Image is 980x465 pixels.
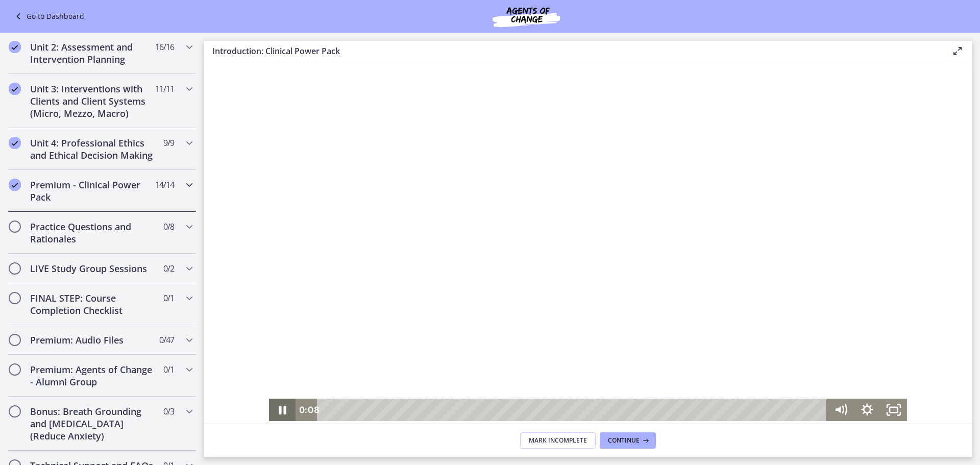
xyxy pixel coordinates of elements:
[650,336,676,359] button: Show settings menu
[30,334,155,346] h2: Premium: Audio Files
[12,10,84,22] a: Go to Dashboard
[30,179,155,203] h2: Premium - Clinical Power Pack
[30,221,155,245] h2: Practice Questions and Rationales
[163,405,174,418] span: 0 / 3
[9,41,21,53] i: Completed
[155,41,174,53] span: 16 / 16
[623,336,650,359] button: Mute
[9,179,21,191] i: Completed
[520,432,596,449] button: Mark Incomplete
[600,432,656,449] button: Continue
[30,262,155,275] h2: LIVE Study Group Sessions
[30,405,155,442] h2: Bonus: Breath Grounding and [MEDICAL_DATA] (Reduce Anxiety)
[30,41,155,65] h2: Unit 2: Assessment and Intervention Planning
[155,179,174,191] span: 14 / 14
[163,262,174,275] span: 0 / 2
[9,83,21,95] i: Completed
[155,83,174,95] span: 11 / 11
[212,45,935,57] h3: Introduction: Clinical Power Pack
[608,436,640,445] span: Continue
[204,62,972,421] iframe: Video Lesson
[529,436,587,445] span: Mark Incomplete
[9,137,21,149] i: Completed
[30,363,155,388] h2: Premium: Agents of Change - Alumni Group
[465,4,587,29] img: Agents of Change
[676,336,703,359] button: Fullscreen
[163,363,174,376] span: 0 / 1
[30,292,155,316] h2: FINAL STEP: Course Completion Checklist
[163,292,174,304] span: 0 / 1
[30,83,155,119] h2: Unit 3: Interventions with Clients and Client Systems (Micro, Mezzo, Macro)
[163,221,174,233] span: 0 / 8
[30,137,155,161] h2: Unit 4: Professional Ethics and Ethical Decision Making
[163,137,174,149] span: 9 / 9
[159,334,174,346] span: 0 / 47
